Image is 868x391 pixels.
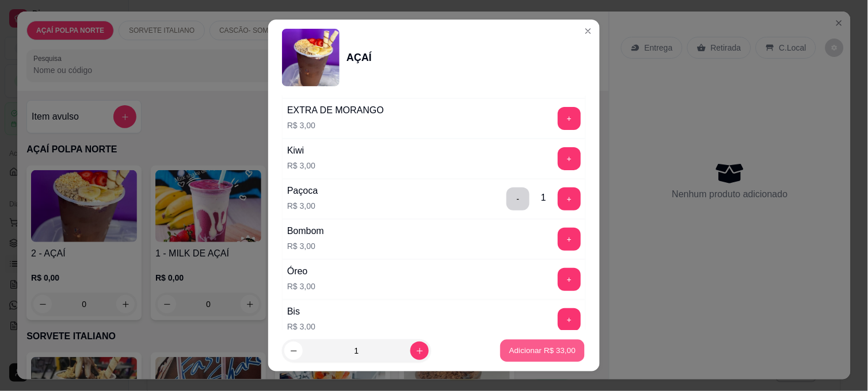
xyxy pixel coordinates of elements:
button: Adicionar R$ 33,00 [500,340,585,362]
button: decrease-product-quantity [284,342,303,360]
button: add [558,107,581,130]
button: increase-product-quantity [410,342,429,360]
button: add [558,308,581,331]
div: Paçoca [287,184,318,198]
p: R$ 3,00 [287,200,318,212]
div: Kiwi [287,144,315,158]
button: add [558,147,581,170]
div: Bis [287,305,315,319]
img: product-image [282,29,340,86]
div: Óreo [287,264,315,278]
div: EXTRA DE MORANGO [287,103,384,117]
p: R$ 3,00 [287,160,315,171]
button: delete [507,187,530,210]
button: add [558,187,581,210]
div: 1 [541,191,546,205]
button: add [558,228,581,251]
p: R$ 3,00 [287,321,315,332]
p: R$ 3,00 [287,281,315,292]
p: R$ 3,00 [287,240,324,252]
p: R$ 3,00 [287,120,384,131]
div: Bombom [287,224,324,238]
button: add [558,268,581,291]
div: AÇAÍ [347,49,372,66]
p: Adicionar R$ 33,00 [509,345,576,356]
button: Close [579,22,597,40]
